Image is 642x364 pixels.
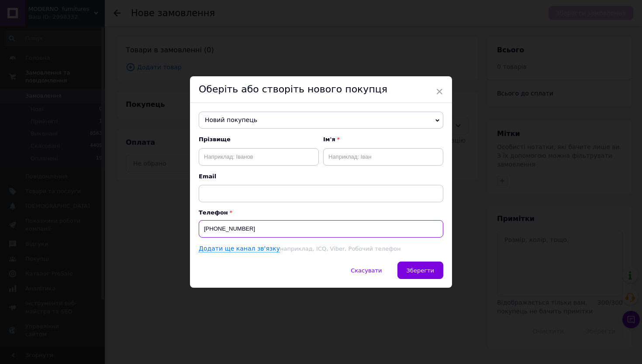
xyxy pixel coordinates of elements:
[323,136,443,143] span: Ім'я
[199,173,443,180] span: Email
[190,76,452,103] div: Оберіть або створіть нового покупця
[199,209,443,216] p: Телефон
[280,245,400,252] span: наприклад, ICQ, Viber, Робочий телефон
[199,112,443,129] span: Новий покупець
[199,245,280,252] a: Додати ще канал зв'язку
[342,262,391,279] button: Скасувати
[397,262,443,279] button: Зберегти
[351,267,382,274] span: Скасувати
[199,220,443,238] input: +38 096 0000000
[435,84,443,99] span: ×
[407,267,434,274] span: Зберегти
[199,148,319,166] input: Наприклад: Іванов
[199,136,319,143] span: Прізвище
[323,148,443,166] input: Наприклад: Іван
